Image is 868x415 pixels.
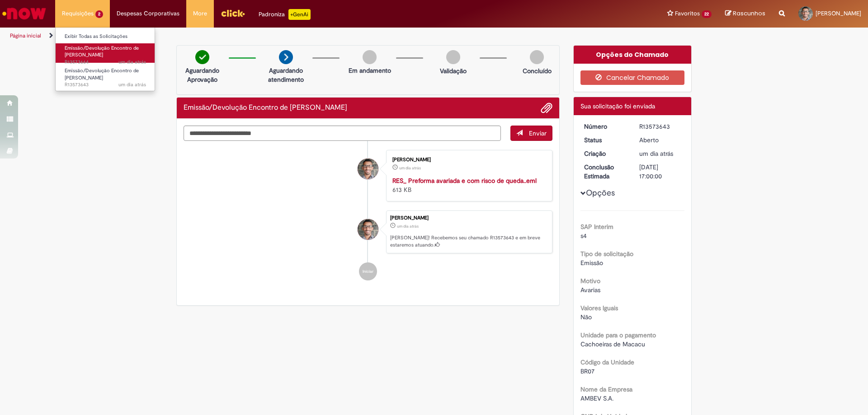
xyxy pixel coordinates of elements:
dt: Conclusão Estimada [577,163,633,181]
span: um dia atrás [397,224,419,229]
span: Avarias [580,286,600,294]
img: img-circle-grey.png [446,50,460,64]
h2: Emissão/Devolução Encontro de Contas Fornecedor Histórico de tíquete [184,104,347,112]
img: check-circle-green.png [195,50,209,64]
a: Exibir Todas as Solicitações [56,32,155,42]
div: R13573643 [639,122,681,131]
div: Aberto [639,135,681,145]
span: Despesas Corporativas [117,9,179,18]
b: SAP Interim [580,223,613,231]
span: Enviar [529,129,547,137]
a: Aberto R13573664 : Emissão/Devolução Encontro de Contas Fornecedor [56,43,155,63]
dt: Criação [577,149,633,158]
span: Não [580,313,592,321]
li: Leandro Da Silva Ferreira [184,210,552,254]
p: Concluído [523,66,552,75]
span: R13573664 [65,59,146,66]
span: 2 [95,10,103,18]
span: um dia atrás [118,81,146,88]
div: Leandro Da Silva Ferreira [358,159,378,179]
span: Emissão/Devolução Encontro de [PERSON_NAME] [65,67,139,81]
p: Validação [440,66,467,75]
span: Requisições [62,9,94,18]
p: +GenAi [288,9,311,20]
div: [PERSON_NAME] [390,215,547,221]
dt: Número [577,122,633,131]
button: Enviar [510,126,552,141]
ul: Histórico de tíquete [184,141,552,290]
dt: Status [577,135,633,145]
b: Código da Unidade [580,358,634,366]
span: um dia atrás [399,165,421,171]
time: 28/09/2025 06:43:43 [639,149,673,158]
div: [DATE] 17:00:00 [639,163,681,181]
div: [PERSON_NAME] [392,157,543,163]
span: Cachoeiras de Macacu [580,340,645,348]
a: Página inicial [10,32,41,39]
span: More [193,9,207,18]
p: Aguardando Aprovação [180,66,224,84]
p: Aguardando atendimento [264,66,308,84]
span: Favoritos [675,9,700,18]
span: Sua solicitação foi enviada [580,102,655,110]
span: Emissão/Devolução Encontro de [PERSON_NAME] [65,45,139,59]
button: Cancelar Chamado [580,70,685,85]
span: [PERSON_NAME] [816,9,861,17]
img: img-circle-grey.png [530,50,544,64]
b: Unidade para o pagamento [580,331,656,339]
time: 28/09/2025 07:06:45 [118,59,146,65]
b: Tipo de solicitação [580,250,633,258]
div: Leandro Da Silva Ferreira [358,219,378,240]
span: R13573643 [65,81,146,89]
div: Padroniza [259,9,311,20]
div: 28/09/2025 06:43:43 [639,149,681,158]
img: click_logo_yellow_360x200.png [221,6,245,20]
textarea: Digite sua mensagem aqui... [184,126,501,141]
img: arrow-next.png [279,50,293,64]
div: 613 KB [392,176,543,194]
span: Emissão [580,259,603,267]
a: Rascunhos [725,9,765,18]
img: img-circle-grey.png [363,50,377,64]
p: [PERSON_NAME]! Recebemos seu chamado R13573643 e em breve estaremos atuando. [390,234,547,248]
div: Opções do Chamado [574,46,692,64]
span: AMBEV S.A. [580,394,613,402]
span: BR07 [580,367,594,375]
span: um dia atrás [639,149,673,158]
time: 28/09/2025 06:43:43 [397,224,419,229]
img: ServiceNow [1,5,47,23]
span: 22 [702,10,712,18]
time: 28/09/2025 06:43:44 [118,81,146,88]
a: Aberto R13573643 : Emissão/Devolução Encontro de Contas Fornecedor [56,66,155,85]
b: Nome da Empresa [580,385,632,393]
ul: Requisições [55,27,155,91]
button: Adicionar anexos [541,102,552,114]
span: s4 [580,232,587,240]
p: Em andamento [349,66,391,75]
span: um dia atrás [118,59,146,65]
a: RES_ Preforma avariada e com risco de queda..eml [392,177,537,185]
b: Valores Iguais [580,304,618,312]
span: Rascunhos [733,9,765,18]
ul: Trilhas de página [7,28,572,44]
b: Motivo [580,277,600,285]
time: 28/09/2025 06:44:42 [399,165,421,171]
